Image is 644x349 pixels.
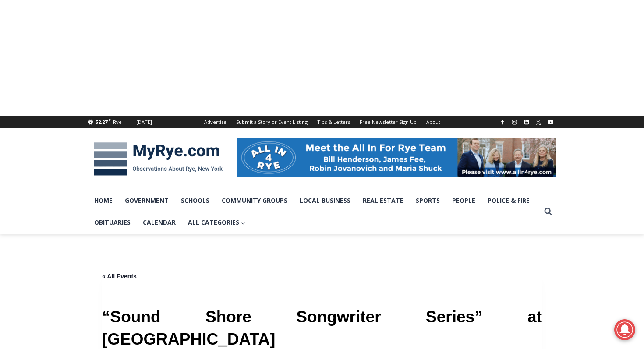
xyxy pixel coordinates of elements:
[497,117,508,127] a: Facebook
[446,190,481,212] a: People
[88,190,540,234] nav: Primary Navigation
[294,190,357,212] a: Local Business
[113,118,122,126] div: Rye
[421,116,445,128] a: About
[182,212,251,233] a: All Categories
[231,116,312,128] a: Submit a Story or Event Listing
[88,212,137,233] a: Obituaries
[96,119,107,125] span: 52.27
[88,190,119,212] a: Home
[119,190,175,212] a: Government
[533,117,544,127] a: X
[188,218,245,227] span: All Categories
[199,116,231,128] a: Advertise
[175,190,216,212] a: Schools
[216,190,294,212] a: Community Groups
[355,116,421,128] a: Free Newsletter Sign Up
[237,138,556,177] img: All in for Rye
[545,117,556,127] a: YouTube
[109,117,111,122] span: F
[509,117,520,127] a: Instagram
[521,117,532,127] a: Linkedin
[410,190,446,212] a: Sports
[312,116,355,128] a: Tips & Letters
[540,204,556,219] button: View Search Form
[136,118,152,126] div: [DATE]
[88,136,228,182] img: MyRye.com
[102,273,137,280] a: « All Events
[481,190,536,212] a: Police & Fire
[357,190,410,212] a: Real Estate
[199,116,445,128] nav: Secondary Navigation
[137,212,182,233] a: Calendar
